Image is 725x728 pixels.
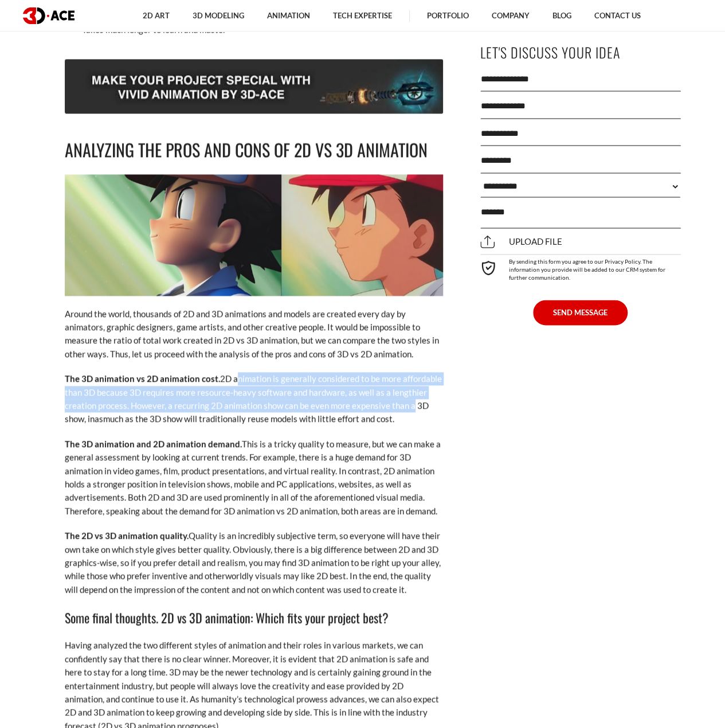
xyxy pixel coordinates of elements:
p: Around the world, thousands of 2D and 3D animations and models are created every day by animators... [65,307,443,361]
div: By sending this form you agree to our Privacy Policy. The information you provide will be added t... [480,254,681,281]
h2: Analyzing the Pros and Cons of 2D vs 3D Animation [65,136,443,163]
p: Let's Discuss Your Idea [480,40,681,65]
strong: The 2D vs 3D animation quality. [65,530,189,541]
button: SEND MESSAGE [533,300,628,325]
h3: Some final thoughts. 2D vs 3D animation: Which fits your project best? [65,608,443,627]
strong: The 3D animation and 2D animation demand. [65,439,242,449]
p: This is a tricky quality to measure, but we can make a general assessment by looking at current t... [65,437,443,518]
p: 2D animation is generally considered to be more affordable than 3D because 3D requires more resou... [65,372,443,426]
img: logo dark [23,7,75,24]
strong: The 3D animation vs 2D animation cost. [65,373,220,383]
span: Upload file [480,237,562,247]
p: Quality is an incredibly subjective term, so everyone will have their own take on which style giv... [65,529,443,596]
img: Custom animation services [65,59,443,113]
img: Analyzing the Pros and Cons of 2D vs 3D animation [65,174,443,295]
